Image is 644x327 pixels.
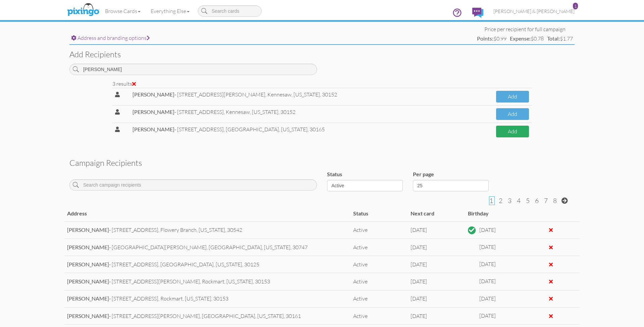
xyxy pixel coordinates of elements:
span: Kennesaw, [267,91,337,98]
div: [DATE] [478,293,496,303]
td: $1.77 [545,33,575,44]
strong: [PERSON_NAME] [67,244,109,250]
td: Status [351,206,408,221]
span: - [67,313,111,319]
span: - [67,261,111,268]
input: Search cards [198,5,262,17]
td: Price per recipient for full campaign [475,25,575,33]
strong: [PERSON_NAME] [132,109,174,115]
strong: Expense: [510,35,531,42]
span: [US_STATE], [257,313,285,319]
div: [DATE] [478,276,496,285]
span: [DATE] [411,278,427,285]
span: [DATE] [411,244,427,251]
input: Search campaign recipients [69,179,317,191]
span: Rockmart, [202,278,270,285]
div: 3 results [112,80,532,88]
a: Everything Else [146,3,195,19]
div: [DATE] [478,224,496,234]
td: $0.99 [475,33,508,44]
div: 1 [573,3,578,9]
span: Kennesaw, [226,109,296,115]
strong: [PERSON_NAME] [67,261,109,267]
h3: Campaign recipients [69,158,575,167]
span: [GEOGRAPHIC_DATA], [160,261,259,268]
strong: [PERSON_NAME] [67,278,109,284]
span: 4 [517,197,521,205]
span: [STREET_ADDRESS], [112,261,159,268]
span: [GEOGRAPHIC_DATA], [202,313,301,319]
td: $0.78 [508,33,545,44]
span: - [67,278,111,285]
label: Status [327,171,342,178]
span: Address and branding options [77,35,150,41]
a: [PERSON_NAME] & [PERSON_NAME] 1 [488,3,580,20]
input: Search contact and group names [69,64,317,75]
span: [STREET_ADDRESS][PERSON_NAME], [112,278,201,285]
span: 30161 [286,313,301,319]
strong: Points: [477,35,493,42]
span: Flowery Branch, [160,226,242,233]
span: 30152 [322,91,337,98]
a: Browse Cards [100,3,146,19]
span: [DATE] [411,295,427,302]
span: - [67,244,111,251]
span: [GEOGRAPHIC_DATA][PERSON_NAME], [112,244,208,251]
span: - [132,109,176,115]
span: [STREET_ADDRESS], [112,295,159,302]
span: [US_STATE], [264,244,291,251]
div: Active [353,226,405,234]
span: 30747 [292,244,308,251]
span: [US_STATE], [185,295,212,302]
button: Add [496,108,529,120]
td: Next card [408,206,465,221]
span: [STREET_ADDRESS], [177,126,225,133]
span: [DATE] [411,226,427,233]
span: [GEOGRAPHIC_DATA], [226,126,325,133]
span: - [132,91,176,98]
span: [US_STATE], [199,226,226,233]
div: Active [353,312,405,320]
strong: [PERSON_NAME] [67,313,109,319]
div: Active [353,295,405,303]
span: [STREET_ADDRESS][PERSON_NAME], [112,313,201,319]
span: [US_STATE], [226,278,254,285]
div: Active [353,278,405,285]
span: 5 [526,197,530,205]
strong: [PERSON_NAME] [67,295,109,302]
span: [PERSON_NAME] & [PERSON_NAME] [493,8,575,14]
td: Birthday [465,206,523,221]
span: [DATE] [411,261,427,268]
span: 30153 [213,295,228,302]
td: Address [64,206,351,221]
div: Active [353,244,405,251]
span: Rockmart, [160,295,228,302]
span: 1 [489,197,493,205]
span: [STREET_ADDRESS][PERSON_NAME], [177,91,266,98]
strong: Total: [547,35,560,42]
span: [STREET_ADDRESS], [177,109,225,115]
button: Add [496,91,529,103]
span: - [132,126,176,133]
strong: [PERSON_NAME] [67,226,109,233]
span: 30165 [310,126,325,133]
span: 30152 [280,109,296,115]
span: 6 [535,197,539,205]
span: [GEOGRAPHIC_DATA], [209,244,308,251]
img: pixingo logo [65,2,101,18]
label: Per page [413,171,434,178]
span: [STREET_ADDRESS], [112,226,159,233]
strong: [PERSON_NAME] [132,91,174,97]
span: [US_STATE], [216,261,243,268]
div: [DATE] [478,259,496,268]
span: - [67,295,111,302]
div: [DATE] [478,310,496,320]
span: [US_STATE], [293,91,321,98]
span: 8 [553,197,557,205]
span: 30153 [255,278,270,285]
div: [DATE] [478,242,496,251]
span: 30542 [227,226,242,233]
span: 30125 [244,261,259,268]
span: 2 [499,197,502,205]
img: comments.svg [472,8,483,18]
